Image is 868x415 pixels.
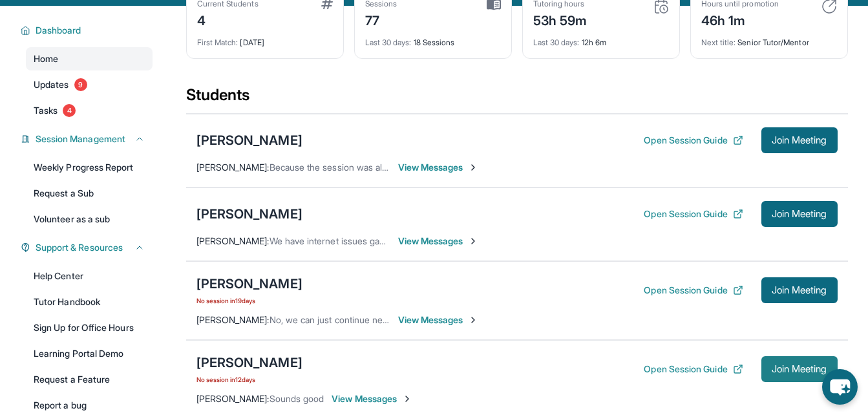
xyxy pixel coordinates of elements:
span: [PERSON_NAME] : [196,235,270,246]
span: Last 30 days : [533,37,580,47]
button: Join Meeting [761,127,838,153]
a: Help Center [26,264,153,288]
span: Join Meeting [772,286,827,294]
div: [PERSON_NAME] [196,131,302,149]
button: chat-button [822,369,858,405]
div: Senior Tutor/Mentor [701,30,837,48]
a: Learning Portal Demo [26,342,153,365]
a: Updates9 [26,73,153,96]
div: 12h 6m [533,30,669,48]
div: Students [186,85,848,113]
div: 18 Sessions [365,30,501,48]
span: Next title : [701,37,736,47]
a: Volunteer as a sub [26,207,153,231]
div: 77 [365,9,397,30]
span: Sounds good [270,393,324,404]
span: Join Meeting [772,136,827,144]
span: Session Management [36,133,125,145]
span: Tasks [34,104,58,117]
span: Last 30 days : [365,37,412,47]
span: [PERSON_NAME] : [196,393,270,404]
button: Open Session Guide [644,363,743,376]
span: [PERSON_NAME] : [196,162,270,173]
div: [PERSON_NAME] [196,205,302,223]
span: Dashboard [36,24,81,37]
button: Session Management [30,133,145,145]
div: [PERSON_NAME] [196,354,302,372]
button: Dashboard [30,24,145,37]
button: Join Meeting [761,201,838,227]
img: Chevron-Right [402,394,412,404]
a: Tasks4 [26,99,153,122]
span: First Match : [197,37,238,47]
img: Chevron-Right [468,162,478,173]
div: 53h 59m [533,9,587,30]
div: [DATE] [197,30,333,48]
img: Chevron-Right [468,315,478,325]
div: 46h 1m [701,9,779,30]
span: [PERSON_NAME] : [196,314,270,325]
a: Weekly Progress Report [26,156,153,179]
button: Join Meeting [761,356,838,382]
button: Open Session Guide [644,207,743,220]
span: View Messages [398,314,479,326]
div: 4 [197,9,259,30]
span: Join Meeting [772,210,827,218]
button: Support & Resources [30,241,145,254]
span: No, we can just continue next week [270,314,415,325]
span: Home [34,52,58,65]
span: 9 [74,78,87,91]
span: View Messages [398,161,479,174]
button: Open Session Guide [644,134,743,147]
span: View Messages [332,392,412,405]
a: Home [26,47,153,70]
span: Join Meeting [772,365,827,373]
span: View Messages [398,235,479,248]
span: We have internet issues gave me a sec [270,235,430,246]
span: No session in 19 days [196,295,302,306]
a: Request a Sub [26,182,153,205]
div: [PERSON_NAME] [196,275,302,293]
a: Sign Up for Office Hours [26,316,153,339]
a: Tutor Handbook [26,290,153,314]
span: Support & Resources [36,241,123,254]
span: No session in 12 days [196,374,302,385]
span: 4 [63,104,76,117]
img: Chevron-Right [468,236,478,246]
button: Open Session Guide [644,284,743,297]
button: Join Meeting [761,277,838,303]
span: Updates [34,78,69,91]
a: Request a Feature [26,368,153,391]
